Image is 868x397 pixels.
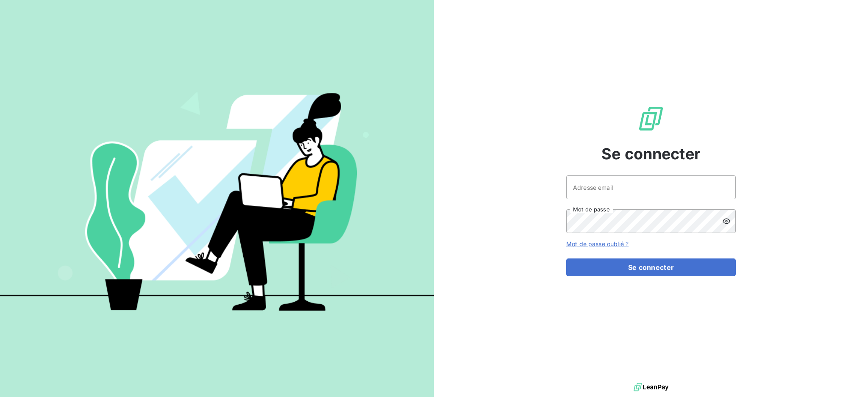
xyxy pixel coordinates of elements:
input: placeholder [566,175,736,199]
span: Se connecter [601,142,701,165]
img: Logo LeanPay [637,105,665,132]
a: Mot de passe oublié ? [566,240,629,247]
img: logo [634,381,668,394]
button: Se connecter [566,258,736,276]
